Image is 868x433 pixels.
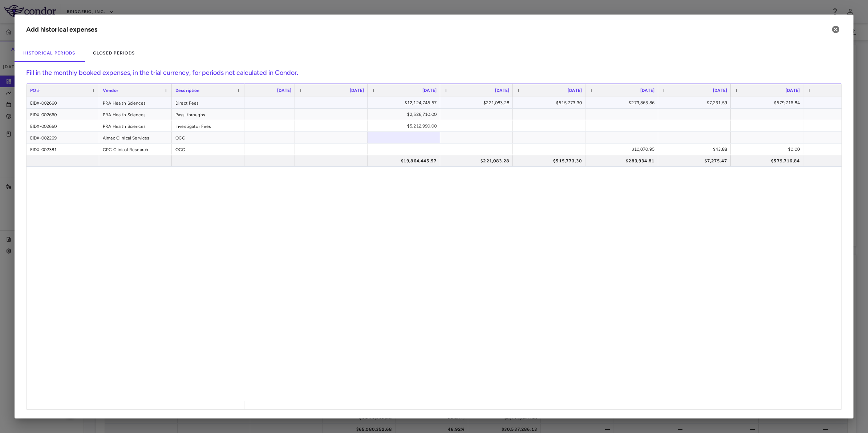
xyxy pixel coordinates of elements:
[84,44,144,62] button: Closed Periods
[374,155,437,167] div: $19,864,445.57
[374,97,437,109] div: $12,124,745.57
[640,88,654,93] span: [DATE]
[374,120,437,132] div: $5,212,990.00
[447,97,509,109] div: $221,083.28
[350,88,364,93] span: [DATE]
[665,97,727,109] div: $7,231.59
[519,155,582,167] div: $515,773.30
[737,143,800,155] div: $0.00
[519,97,582,109] div: $515,773.30
[27,132,99,143] div: EIDX-002269
[592,97,654,109] div: $273,863.86
[99,143,172,155] div: CPC Clinical Research
[103,88,118,93] span: Vendor
[592,143,654,155] div: $10,070.95
[27,109,99,120] div: EIDX-002660
[422,88,437,93] span: [DATE]
[592,155,654,167] div: $283,934.81
[172,97,244,108] div: Direct Fees
[26,68,842,84] h6: Fill in the monthly booked expenses, in the trial currency, for periods not calculated in Condor.
[99,97,172,108] div: PRA Health Sciences
[713,88,727,93] span: [DATE]
[786,88,800,93] span: [DATE]
[27,143,99,155] div: EIDX-002381
[568,88,582,93] span: [DATE]
[277,88,291,93] span: [DATE]
[99,120,172,131] div: PRA Health Sciences
[374,109,437,120] div: $2,526,710.00
[99,109,172,120] div: PRA Health Sciences
[99,132,172,143] div: Almac Clinical Services
[495,88,509,93] span: [DATE]
[172,109,244,120] div: Pass-throughs
[15,44,84,62] button: Historical Periods
[172,132,244,143] div: OCC
[27,97,99,108] div: EIDX-002660
[172,120,244,131] div: Investigator Fees
[447,155,509,167] div: $221,083.28
[175,88,200,93] span: Description
[30,88,40,93] span: PO #
[26,25,97,35] div: Add historical expenses
[172,143,244,155] div: OCC
[27,120,99,131] div: EIDX-002660
[737,97,800,109] div: $579,716.84
[665,143,727,155] div: $43.88
[665,155,727,167] div: $7,275.47
[737,155,800,167] div: $579,716.84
